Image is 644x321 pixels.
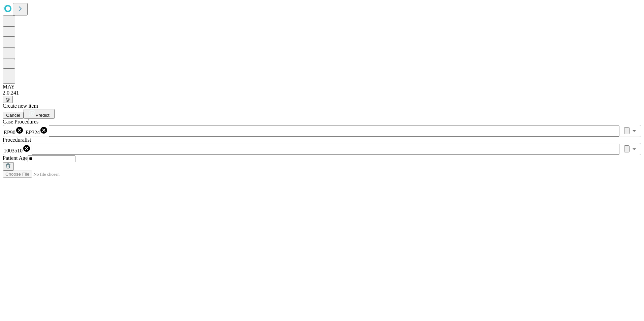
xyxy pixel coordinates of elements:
[3,119,38,124] span: Scheduled Procedure
[3,90,641,96] div: 2.0.241
[3,84,641,90] div: MAY
[4,130,15,135] span: EP90
[4,126,24,136] div: EP90
[3,137,31,143] span: Proceduralist
[3,112,24,119] button: Cancel
[624,127,630,134] button: Clear
[24,109,55,119] button: Predict
[3,96,13,103] button: @
[6,113,20,118] span: Cancel
[624,145,630,152] button: Clear
[5,97,10,102] span: @
[35,113,49,118] span: Predict
[630,126,639,136] button: Open
[26,130,40,135] span: EP324
[4,148,23,153] span: 1003510
[4,144,31,154] div: 1003510
[3,103,38,109] span: Create new item
[3,155,28,161] span: Patient Age
[630,144,639,154] button: Open
[26,126,48,136] div: EP324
